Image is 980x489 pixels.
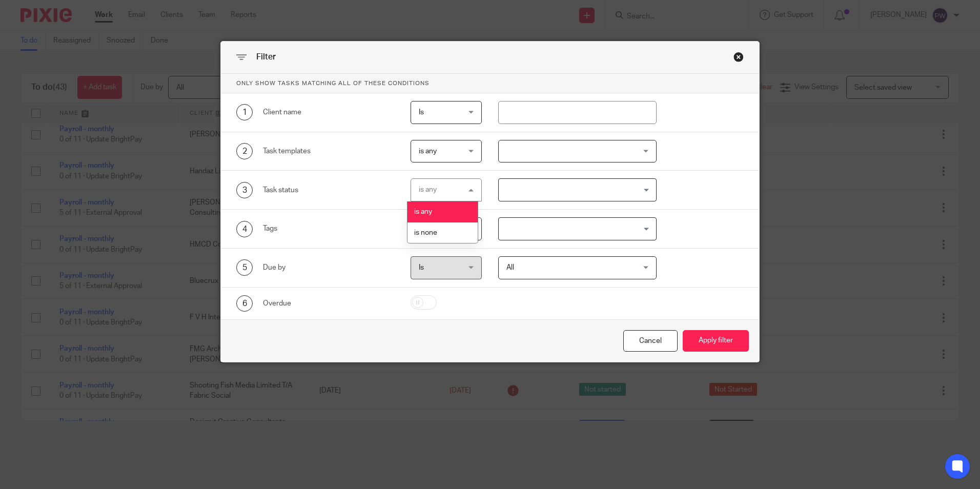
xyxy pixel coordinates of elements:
[500,220,650,238] input: Search for option
[683,330,749,352] button: Apply filter
[623,330,678,352] div: Close this dialog window
[236,143,253,159] div: 2
[236,295,253,312] div: 6
[414,208,432,215] span: is any
[500,181,650,199] input: Search for option
[419,264,424,271] span: Is
[263,185,395,195] div: Task status
[263,107,395,117] div: Client name
[256,53,276,61] span: Filter
[263,262,395,273] div: Due by
[236,221,253,237] div: 4
[221,74,759,93] p: Only show tasks matching all of these conditions
[263,298,395,309] div: Overdue
[236,104,253,120] div: 1
[263,223,395,234] div: Tags
[414,229,437,236] span: is none
[498,178,657,201] div: Search for option
[419,148,437,155] span: is any
[419,186,437,193] div: is any
[236,259,253,276] div: 5
[506,264,514,271] span: All
[733,52,744,62] div: Close this dialog window
[419,109,424,116] span: Is
[236,182,253,198] div: 3
[498,217,657,240] div: Search for option
[263,146,395,156] div: Task templates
